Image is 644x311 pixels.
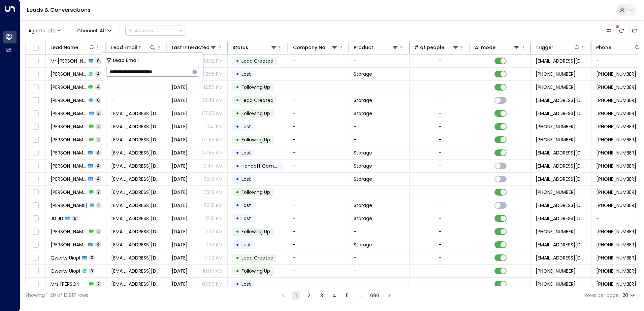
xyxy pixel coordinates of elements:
[72,215,78,221] span: 6
[288,146,349,159] td: -
[236,81,239,93] div: •
[536,136,576,143] span: +447765534854
[349,251,410,264] td: -
[111,268,162,274] span: 123menow96@gmail.com
[241,58,273,64] span: Lead Created
[354,163,372,169] span: Storage
[439,254,441,261] div: -
[31,214,40,223] span: Toggle select row
[202,281,223,287] p: 03:50 PM
[288,133,349,146] td: -
[100,28,106,33] span: All
[51,202,88,209] span: Charlotte Henry
[172,136,188,143] span: Aug 05, 2025
[236,278,239,290] div: •
[172,189,188,196] span: Aug 12, 2025
[596,281,636,287] span: +447384406629
[288,265,349,277] td: -
[596,97,636,104] span: +447476217948
[172,241,188,248] span: Jul 25, 2025
[95,150,101,155] span: 4
[111,281,162,287] span: 14IshtiaqN@redditch.tgacademy.org.uk
[95,71,101,77] span: 4
[439,176,441,182] div: -
[74,26,114,35] button: Channel:All
[622,290,636,300] div: 20
[330,291,339,300] button: Go to page 4
[51,43,78,51] div: Lead Name
[74,26,114,35] span: Channel:
[536,97,586,104] span: leads@space-station.co.uk
[288,251,349,264] td: -
[111,254,162,261] span: 123menow96@gmail.com
[596,241,636,248] span: +441234456789
[241,136,270,143] span: Following Up
[439,84,441,91] div: -
[349,265,410,277] td: -
[203,176,223,182] p: 05:15 AM
[95,163,101,169] span: 4
[288,55,349,67] td: -
[172,254,188,261] span: Jun 23, 2025
[293,43,338,51] div: Company Name
[318,291,326,300] button: Go to page 3
[439,281,441,287] div: -
[536,71,576,77] span: +447923571169
[536,149,586,156] span: leads@space-station.co.uk
[596,149,636,156] span: +447765534854
[96,189,101,195] span: 2
[95,84,101,90] span: 4
[236,147,239,159] div: •
[439,71,441,77] div: -
[596,43,641,51] div: Phone
[349,278,410,290] td: -
[288,278,349,290] td: -
[206,123,223,130] p: 11:41 PM
[31,123,40,131] span: Toggle select row
[414,43,459,51] div: # of people
[51,176,86,182] span: Leo Nolan
[414,43,444,51] div: # of people
[31,228,40,236] span: Toggle select row
[354,215,372,222] span: Storage
[113,57,139,64] span: Lead Email
[536,281,576,287] span: +447384406629
[536,241,586,248] span: leads@space-station.co.uk
[31,83,40,92] span: Toggle select row
[439,202,441,209] div: -
[96,110,101,116] span: 2
[203,97,223,104] p: 06:18 AM
[354,97,372,104] span: Storage
[305,291,313,300] button: Go to page 2
[96,281,101,287] span: 2
[172,202,188,209] span: Jul 15, 2025
[536,43,580,51] div: Trigger
[203,268,223,274] p: 10:07 AM
[439,268,441,274] div: -
[236,108,239,119] div: •
[28,28,45,33] span: Agents
[27,6,91,14] a: Leads & Conversations
[51,123,87,130] span: Akhil Kumar
[51,254,80,261] span: Qwerty Uiopl
[203,254,223,261] p: 10:02 AM
[204,58,223,64] p: 01:32 PM
[439,241,441,248] div: -
[96,137,101,142] span: 2
[439,189,441,196] div: -
[51,84,86,91] span: George Koulouris
[385,291,393,300] button: Go to next page
[288,81,349,94] td: -
[241,84,270,91] span: Following Up
[172,228,188,235] span: Jul 22, 2025
[236,265,239,277] div: •
[31,162,40,170] span: Toggle select row
[204,202,223,209] p: 02:13 PM
[125,26,186,36] div: Button group with a nested menu
[96,124,101,129] span: 2
[288,225,349,238] td: -
[279,291,394,300] nav: pagination navigation
[111,241,162,248] span: 123@hotmail.com
[241,97,273,104] span: Lead Created
[31,149,40,157] span: Toggle select row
